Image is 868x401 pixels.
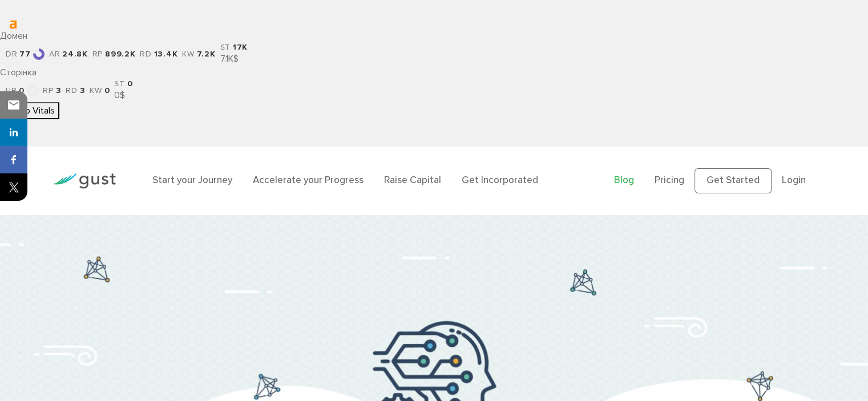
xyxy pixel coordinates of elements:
span: rd [140,50,151,59]
a: Raise Capital [384,175,441,186]
span: kw [182,50,194,59]
img: Gust Logo [52,173,116,189]
span: 17K [233,43,248,52]
span: kw [90,86,102,95]
span: dr [6,50,17,59]
a: ur0 [6,85,38,96]
span: 77 [19,50,30,59]
span: 0 [19,86,25,95]
a: Blog [614,175,634,186]
a: st17K [220,43,248,52]
a: rp899.2K [92,50,136,59]
span: 0 [127,79,133,88]
span: 3 [80,86,86,95]
div: 7.1K$ [220,52,248,66]
span: st [114,79,124,88]
a: Get Incorporated [462,175,538,186]
a: Get Started [695,168,772,193]
span: ur [6,86,17,95]
span: 7.2K [197,50,216,59]
span: rd [66,86,77,95]
span: 899.2K [105,50,135,59]
a: kw0 [90,86,110,95]
span: 13.4K [154,50,178,59]
span: 3 [56,86,62,95]
span: 0 [104,86,110,95]
a: Login [782,175,806,186]
span: ar [49,50,60,59]
span: st [220,43,230,52]
a: ar24.8K [49,50,88,59]
a: Pricing [655,175,684,186]
a: Accelerate your Progress [253,175,364,186]
span: rp [43,86,53,95]
a: dr77 [6,48,45,60]
div: 0$ [114,88,132,102]
span: 24.8K [62,50,88,59]
a: kw7.2K [182,50,215,59]
a: rd13.4K [140,50,177,59]
a: Start your Journey [152,175,232,186]
a: rp3 [43,86,61,95]
a: st0 [114,79,132,88]
span: Web Vitals [13,105,55,116]
a: rd3 [66,86,85,95]
span: rp [92,50,103,59]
